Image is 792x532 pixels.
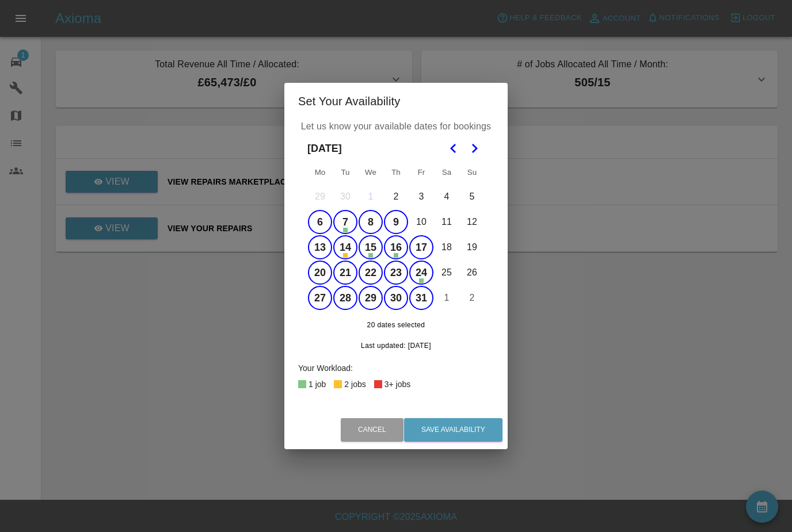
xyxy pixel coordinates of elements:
[333,286,357,310] button: Tuesday, October 28th, 2025, selected
[359,235,383,259] button: Wednesday, October 15th, 2025, selected
[409,210,433,234] button: Friday, October 10th, 2025
[344,377,365,391] div: 2 jobs
[384,286,408,310] button: Thursday, October 30th, 2025, selected
[435,235,459,259] button: Saturday, October 18th, 2025
[333,185,357,209] button: Tuesday, September 30th, 2025
[298,361,494,375] div: Your Workload:
[460,235,484,259] button: Sunday, October 19th, 2025
[341,418,403,442] button: Cancel
[308,286,332,310] button: Monday, October 27th, 2025, selected
[307,161,485,311] table: October 2025
[460,185,484,209] button: Sunday, October 5th, 2025
[359,210,383,234] button: Wednesday, October 8th, 2025, selected
[307,136,342,161] span: [DATE]
[409,185,433,209] button: Friday, October 3rd, 2025
[307,320,485,331] span: 20 dates selected
[384,185,408,209] button: Thursday, October 2nd, 2025
[309,377,326,391] div: 1 job
[361,342,431,350] span: Last updated: [DATE]
[358,161,383,184] th: Wednesday
[435,286,459,310] button: Saturday, November 1st, 2025
[359,261,383,285] button: Wednesday, October 22nd, 2025, selected
[308,235,332,259] button: Monday, October 13th, 2025, selected
[460,286,484,310] button: Sunday, November 2nd, 2025
[409,286,433,310] button: Friday, October 31st, 2025, selected
[409,261,433,285] button: Friday, October 24th, 2025, selected
[409,161,434,184] th: Friday
[460,261,484,285] button: Sunday, October 26th, 2025
[308,261,332,285] button: Monday, October 20th, 2025, selected
[384,210,408,234] button: Thursday, October 9th, 2025, selected
[435,261,459,285] button: Saturday, October 25th, 2025
[383,161,409,184] th: Thursday
[460,210,484,234] button: Sunday, October 12th, 2025
[443,138,464,159] button: Go to the Previous Month
[284,83,508,120] h2: Set Your Availability
[359,286,383,310] button: Wednesday, October 29th, 2025, selected
[308,185,332,209] button: Monday, September 29th, 2025
[333,235,357,259] button: Tuesday, October 14th, 2025, selected
[333,210,357,234] button: Tuesday, October 7th, 2025, selected
[404,418,502,442] button: Save Availability
[434,161,459,184] th: Saturday
[298,120,494,133] p: Let us know your available dates for bookings
[459,161,485,184] th: Sunday
[409,235,433,259] button: Friday, October 17th, 2025, selected
[435,185,459,209] button: Saturday, October 4th, 2025
[384,377,411,391] div: 3+ jobs
[308,210,332,234] button: Monday, October 6th, 2025, selected
[384,235,408,259] button: Thursday, October 16th, 2025, selected
[435,210,459,234] button: Saturday, October 11th, 2025
[384,261,408,285] button: Thursday, October 23rd, 2025, selected
[333,261,357,285] button: Tuesday, October 21st, 2025, selected
[333,161,358,184] th: Tuesday
[307,161,333,184] th: Monday
[359,185,383,209] button: Today, Wednesday, October 1st, 2025
[464,138,485,159] button: Go to the Next Month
